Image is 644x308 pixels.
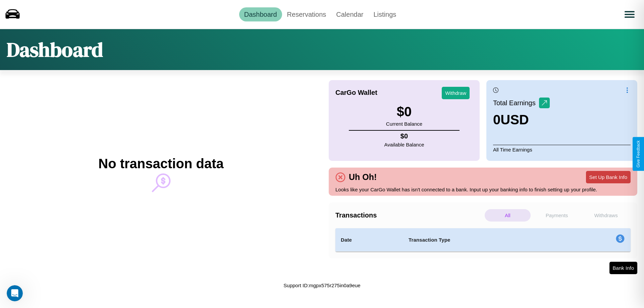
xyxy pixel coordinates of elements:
[283,281,360,290] p: Support ID: mgpx575r275in0a9eue
[386,104,422,119] h3: $ 0
[7,36,103,63] h1: Dashboard
[586,171,631,183] button: Set Up Bank Info
[282,7,331,21] a: Reservations
[335,89,377,97] h4: CarGo Wallet
[384,140,424,149] p: Available Balance
[368,7,401,21] a: Listings
[7,285,23,301] iframe: Intercom live chat
[493,145,631,154] p: All Time Earnings
[331,7,368,21] a: Calendar
[345,172,380,182] h4: Uh Oh!
[98,156,223,171] h2: No transaction data
[442,87,470,99] button: Withdraw
[239,7,282,21] a: Dashboard
[534,209,580,222] p: Payments
[386,119,422,128] p: Current Balance
[636,140,641,168] div: Give Feedback
[485,209,531,222] p: All
[493,97,539,109] p: Total Earnings
[620,5,639,24] button: Open menu
[335,228,631,252] table: simple table
[335,211,483,219] h4: Transactions
[409,236,561,244] h4: Transaction Type
[609,262,637,274] button: Bank Info
[583,209,629,222] p: Withdraws
[493,112,550,127] h3: 0 USD
[384,132,424,140] h4: $ 0
[341,236,398,244] h4: Date
[335,185,631,194] p: Looks like your CarGo Wallet has isn't connected to a bank. Input up your banking info to finish ...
